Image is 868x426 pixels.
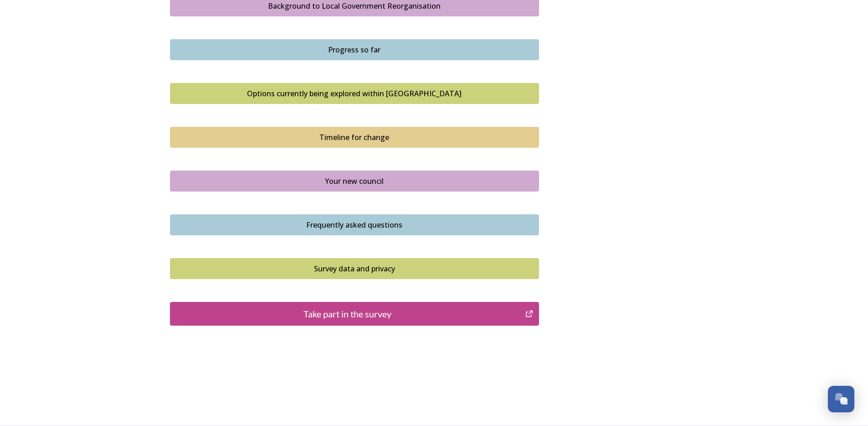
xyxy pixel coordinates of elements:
div: Progress so far [175,44,534,55]
div: Background to Local Government Reorganisation [175,0,534,11]
button: Timeline for change [170,127,539,148]
div: Your new council [175,176,534,187]
button: Your new council [170,171,539,192]
button: Progress so far [170,39,539,60]
div: Survey data and privacy [175,263,534,274]
div: Frequently asked questions [175,219,534,230]
button: Take part in the survey [170,302,539,326]
button: Options currently being explored within West Sussex [170,83,539,104]
div: Options currently being explored within [GEOGRAPHIC_DATA] [175,88,534,99]
div: Take part in the survey [175,307,521,321]
div: Timeline for change [175,132,534,143]
button: Frequently asked questions [170,214,539,235]
button: Open Chat [828,386,854,412]
button: Survey data and privacy [170,258,539,279]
